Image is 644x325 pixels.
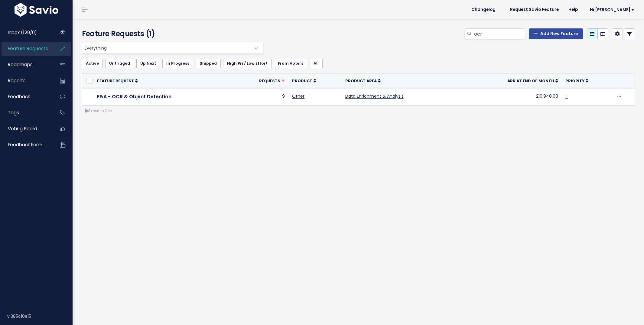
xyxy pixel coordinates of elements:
a: Feedback form [2,138,50,152]
a: Tags [2,106,50,120]
h4: Feature Requests (1) [82,28,260,39]
a: - [565,93,568,99]
a: Add New Feature [529,28,583,39]
a: Help [564,5,583,14]
a: Active [82,59,103,68]
span: Roadmaps [8,61,33,68]
a: High Pri / Low Effort [223,59,272,68]
a: E&A - OCR & Object Detection [97,93,171,100]
a: Other [292,93,304,99]
a: Voting Board [2,122,50,136]
span: Reports [8,77,26,84]
span: Feature Requests [8,45,48,52]
span: Everything [82,42,251,54]
a: Up Next [136,59,160,68]
input: Search features... [473,28,525,39]
span: Requests [259,78,280,83]
a: From Voters [274,59,307,68]
span: Tags [8,109,19,116]
span: Product Area [345,78,377,83]
td: 9 [233,89,288,105]
a: Product Area [345,78,381,84]
span: Feedback form [8,141,42,148]
ul: Filter feature requests [82,59,635,68]
a: Untriaged [105,59,134,68]
a: Requests [259,78,285,84]
span: Feedback [8,93,30,100]
img: logo-white.9d6f32f41409.svg [13,3,60,17]
a: Request Savio Feature [505,5,564,14]
span: Feature Request [97,78,134,83]
span: Priority [565,78,584,83]
a: Feature Requests [2,42,50,56]
span: ARR at End of Month [507,78,554,83]
a: All [310,59,323,68]
a: Priority [565,78,588,84]
a: Feedback [2,90,50,104]
span: Voting Board [8,125,37,132]
a: Export to CSV [85,109,112,113]
a: In Progress [162,59,193,68]
a: Shipped [196,59,221,68]
span: Hi [PERSON_NAME] [590,8,634,12]
a: Feature Request [97,78,138,84]
a: Hi [PERSON_NAME] [583,5,639,15]
a: Data Enrichment & Analysis [345,93,404,99]
td: 210,948.00 [464,89,562,105]
a: Reports [2,74,50,88]
span: Everything [82,42,263,54]
div: v.385c10e15 [7,308,73,324]
a: ARR at End of Month [507,78,558,84]
span: Inbox (129/0) [8,29,37,36]
a: Inbox (129/0) [2,26,50,40]
span: Product [292,78,312,83]
a: Roadmaps [2,58,50,72]
span: Changelog [471,8,496,12]
a: Product [292,78,316,84]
